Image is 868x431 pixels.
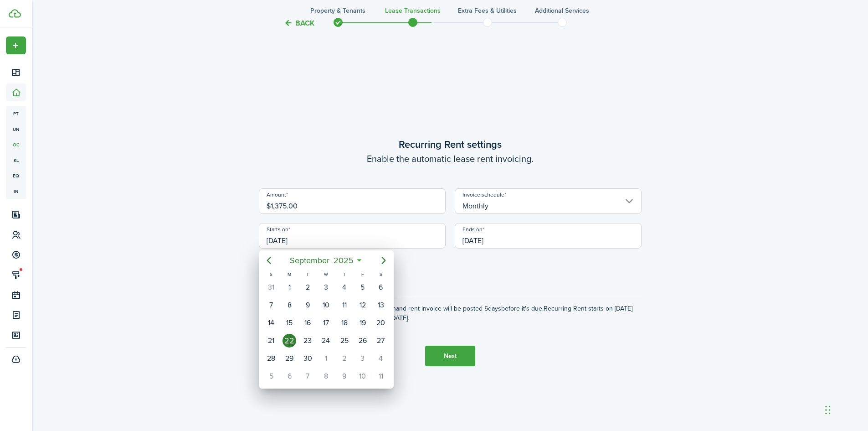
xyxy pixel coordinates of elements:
[355,280,369,294] div: Friday, September 5, 2025
[298,270,317,278] div: T
[355,369,369,383] div: Friday, October 10, 2025
[282,369,296,383] div: Monday, October 6, 2025
[301,369,314,383] div: Tuesday, October 7, 2025
[337,369,351,383] div: Thursday, October 9, 2025
[353,270,371,278] div: F
[282,352,296,365] div: Monday, September 29, 2025
[319,369,333,383] div: Wednesday, October 8, 2025
[264,369,278,383] div: Sunday, October 5, 2025
[301,316,314,330] div: Tuesday, September 16, 2025
[355,352,369,365] div: Friday, October 3, 2025
[335,270,353,278] div: T
[319,280,333,294] div: Wednesday, September 3, 2025
[371,270,390,278] div: S
[288,252,331,269] span: September
[264,352,278,365] div: Sunday, September 28, 2025
[319,298,333,312] div: Wednesday, September 10, 2025
[319,352,333,365] div: Wednesday, October 1, 2025
[374,352,387,365] div: Saturday, October 4, 2025
[282,298,296,312] div: Monday, September 8, 2025
[282,334,296,348] div: Today, Monday, September 22, 2025
[280,270,298,278] div: M
[355,334,369,348] div: Friday, September 26, 2025
[374,334,387,348] div: Saturday, September 27, 2025
[319,316,333,330] div: Wednesday, September 17, 2025
[337,280,351,294] div: Thursday, September 4, 2025
[264,334,278,348] div: Sunday, September 21, 2025
[301,280,314,294] div: Tuesday, September 2, 2025
[282,316,296,330] div: Monday, September 15, 2025
[355,298,369,312] div: Friday, September 12, 2025
[337,334,351,348] div: Thursday, September 25, 2025
[374,280,387,294] div: Saturday, September 6, 2025
[374,316,387,330] div: Saturday, September 20, 2025
[374,298,387,312] div: Saturday, September 13, 2025
[282,280,296,294] div: Monday, September 1, 2025
[337,298,351,312] div: Thursday, September 11, 2025
[317,270,335,278] div: W
[374,369,387,383] div: Saturday, October 11, 2025
[301,334,314,348] div: Tuesday, September 23, 2025
[284,252,359,269] mbsc-button: September2025
[264,280,278,294] div: Sunday, August 31, 2025
[337,316,351,330] div: Thursday, September 18, 2025
[301,298,314,312] div: Tuesday, September 9, 2025
[264,298,278,312] div: Sunday, September 7, 2025
[331,252,355,269] span: 2025
[355,316,369,330] div: Friday, September 19, 2025
[260,251,278,270] mbsc-button: Previous page
[319,334,333,348] div: Wednesday, September 24, 2025
[337,352,351,365] div: Thursday, October 2, 2025
[301,352,314,365] div: Tuesday, September 30, 2025
[262,270,280,278] div: S
[375,251,393,270] mbsc-button: Next page
[264,316,278,330] div: Sunday, September 14, 2025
